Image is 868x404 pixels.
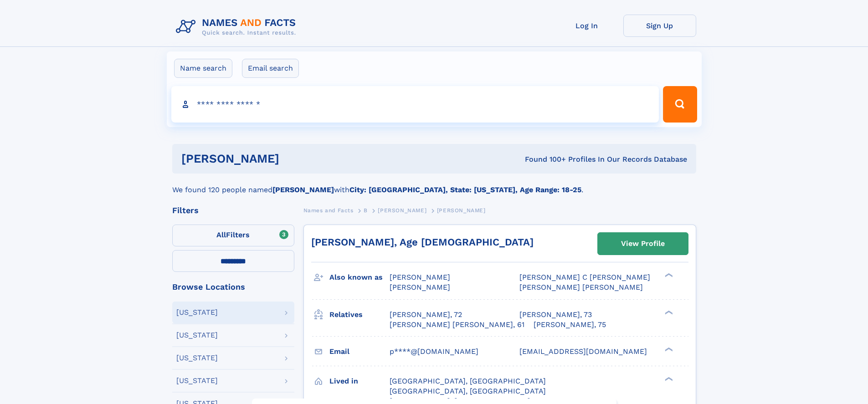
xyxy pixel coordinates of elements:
[174,59,232,78] label: Name search
[534,320,606,330] a: [PERSON_NAME], 75
[329,344,390,359] h3: Email
[172,206,294,215] div: Filters
[378,205,426,216] a: [PERSON_NAME]
[390,387,546,395] span: [GEOGRAPHIC_DATA], [GEOGRAPHIC_DATA]
[598,233,688,255] a: View Profile
[176,332,218,339] div: [US_STATE]
[172,15,303,39] img: Logo Names and Facts
[621,233,665,254] div: View Profile
[364,205,368,216] a: B
[390,273,450,281] span: [PERSON_NAME]
[519,347,647,356] span: [EMAIL_ADDRESS][DOMAIN_NAME]
[176,354,218,362] div: [US_STATE]
[390,320,524,330] a: [PERSON_NAME] [PERSON_NAME], 61
[519,283,643,291] span: [PERSON_NAME] [PERSON_NAME]
[550,15,623,37] a: Log In
[390,377,546,385] span: [GEOGRAPHIC_DATA], [GEOGRAPHIC_DATA]
[329,373,390,389] h3: Lived in
[242,59,299,78] label: Email search
[364,207,368,214] span: B
[623,15,696,37] a: Sign Up
[329,270,390,285] h3: Also known as
[272,185,334,194] b: [PERSON_NAME]
[663,272,673,278] div: ❯
[390,283,450,291] span: [PERSON_NAME]
[176,309,218,316] div: [US_STATE]
[181,153,402,164] h1: [PERSON_NAME]
[329,307,390,322] h3: Relatives
[303,205,354,216] a: Names and Facts
[437,207,486,214] span: [PERSON_NAME]
[172,174,696,195] div: We found 120 people named with .
[519,273,650,281] span: [PERSON_NAME] C [PERSON_NAME]
[378,207,426,214] span: [PERSON_NAME]
[390,310,462,320] a: [PERSON_NAME], 72
[519,310,592,320] a: [PERSON_NAME], 73
[663,376,673,382] div: ❯
[311,236,534,248] a: [PERSON_NAME], Age [DEMOGRAPHIC_DATA]
[171,86,659,123] input: search input
[172,225,294,246] label: Filters
[663,309,673,315] div: ❯
[172,283,294,291] div: Browse Locations
[663,346,673,352] div: ❯
[216,230,226,239] span: All
[176,377,218,384] div: [US_STATE]
[663,86,697,123] button: Search Button
[402,154,687,164] div: Found 100+ Profiles In Our Records Database
[349,185,581,194] b: City: [GEOGRAPHIC_DATA], State: [US_STATE], Age Range: 18-25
